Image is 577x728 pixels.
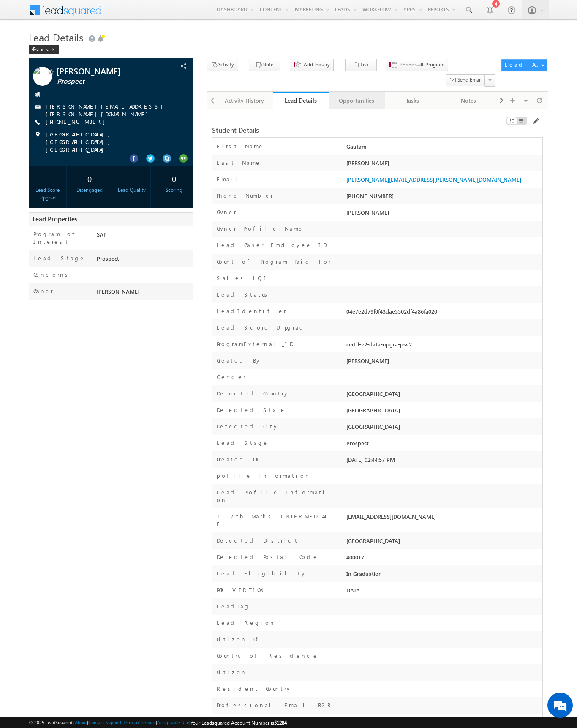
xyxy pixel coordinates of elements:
span: [PERSON_NAME] [97,288,139,295]
label: Lead Stage [217,439,269,447]
button: Note [249,59,280,71]
span: Phone Call_Program [400,61,444,68]
label: Count of Program Paid For [217,258,331,265]
label: Phone Number [217,192,273,199]
div: 0 [73,171,106,186]
div: 400017 [344,553,542,565]
div: [PHONE_NUMBER] [344,192,542,204]
div: certif-v2-data-upgra-psv2 [344,340,542,352]
label: Owner Profile Name [217,225,304,232]
label: Detected District [217,537,299,544]
div: [GEOGRAPHIC_DATA] [344,406,542,418]
div: Minimize live chat window [139,4,159,25]
div: Notes [447,95,489,106]
div: Prospect [344,439,542,451]
button: Phone Call_Program [386,59,448,71]
div: Chat with us now [44,44,142,55]
div: [GEOGRAPHIC_DATA] [344,423,542,434]
a: Lead Details [273,92,329,109]
div: [DATE] 02:44:57 PM [344,455,542,467]
label: ProgramExternal_ID [217,340,293,348]
img: d_60004797649_company_0_60004797649 [14,44,35,55]
div: [EMAIL_ADDRESS][DOMAIN_NAME] [344,513,542,524]
div: Lead Score Upgrad [31,186,64,202]
label: Detected State [217,406,286,414]
button: Activity [207,59,238,71]
label: Detected Postal Code [217,553,318,561]
label: Last Name [217,159,261,166]
label: Created By [217,357,261,364]
div: Prospect [95,254,193,266]
div: Activity History [224,95,265,106]
a: Tasks [385,92,441,109]
a: Terms of Service [123,720,156,725]
label: Lead Owner Employee ID [217,241,327,249]
a: Acceptable Use [157,720,189,725]
div: 04e7e2d79f0f43dae5502df4a86fa020 [344,307,542,319]
button: Task [345,59,377,71]
span: Add Inquiry [304,61,330,68]
span: [GEOGRAPHIC_DATA], [GEOGRAPHIC_DATA], [GEOGRAPHIC_DATA] [46,131,178,153]
span: [PERSON_NAME] [56,67,158,75]
div: Lead Details [279,96,322,104]
div: Gautam [344,142,542,154]
div: Back [29,45,59,54]
label: Citizen [217,668,247,676]
span: © 2025 LeadSquared | | | | | [29,719,287,727]
label: Lead Profile Information [217,488,332,504]
label: Resident Country [217,685,292,693]
a: [PERSON_NAME][EMAIL_ADDRESS][PERSON_NAME][DOMAIN_NAME] [346,176,521,183]
div: -- [31,171,64,186]
div: Scoring [157,186,191,194]
button: Lead Actions [501,59,547,71]
div: Lead Actions [505,61,541,68]
div: DATA [344,586,542,598]
a: Back [29,45,63,52]
button: Add Inquiry [290,59,334,71]
textarea: Type your message and hit 'Enter' [11,78,154,253]
label: Citizen Of [217,635,262,643]
div: In Graduation [344,570,542,581]
div: Student Details [212,126,430,134]
label: LeadIdentifier [217,307,286,315]
div: Tasks [392,95,433,106]
img: Profile photo [33,67,52,89]
label: LeadTag [217,603,250,610]
a: Activity History [217,92,273,109]
label: First Name [217,142,264,150]
span: [PHONE_NUMBER] [46,118,109,126]
label: Professional Email B2B [217,701,331,709]
div: [PERSON_NAME] [344,159,542,171]
label: Lead Region [217,619,275,627]
div: 0 [157,171,191,186]
label: Sales LQI [217,274,268,282]
em: Start Chat [115,260,153,272]
label: 12th Marks INTERMEDIATE [217,513,332,528]
span: Prospect [57,77,158,86]
label: Owner [217,208,237,216]
label: Country of Residence [217,652,318,660]
label: Gender [217,373,246,381]
div: Lead Quality [115,186,149,194]
a: Notes [441,92,496,109]
span: Your Leadsquared Account Number is [191,720,287,726]
button: Send Email [446,74,485,87]
span: Send Email [457,76,482,84]
div: SAP [95,230,193,242]
label: Lead Stage [33,254,85,262]
label: Detected Country [217,390,289,397]
label: Program of Interest [33,230,88,245]
label: Created On [217,455,260,463]
label: Lead Status [217,291,270,298]
span: Lead Properties [33,215,77,223]
div: -- [115,171,149,186]
label: Concerns [33,271,71,278]
label: profile information [217,472,310,480]
div: [GEOGRAPHIC_DATA] [344,390,542,401]
div: [PERSON_NAME] [344,357,542,368]
label: Owner [33,287,53,295]
a: [PERSON_NAME][EMAIL_ADDRESS][PERSON_NAME][DOMAIN_NAME] [46,103,167,117]
a: Opportunities [329,92,385,109]
label: Detected City [217,423,279,430]
span: [PERSON_NAME] [346,209,389,216]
